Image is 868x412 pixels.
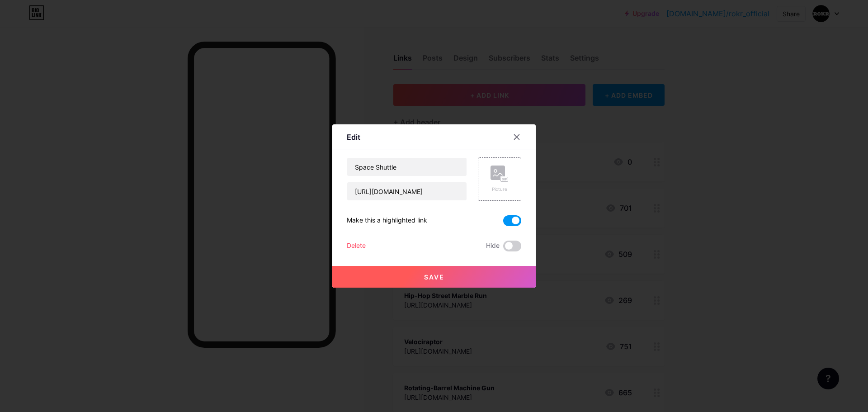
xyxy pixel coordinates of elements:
span: Hide [486,241,500,251]
div: Make this a highlighted link [347,215,427,226]
input: Title [347,158,467,176]
button: Save [332,266,536,288]
div: Delete [347,241,366,251]
span: Save [424,273,444,281]
div: Picture [491,186,509,193]
input: URL [347,182,467,200]
div: Edit [347,132,360,142]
